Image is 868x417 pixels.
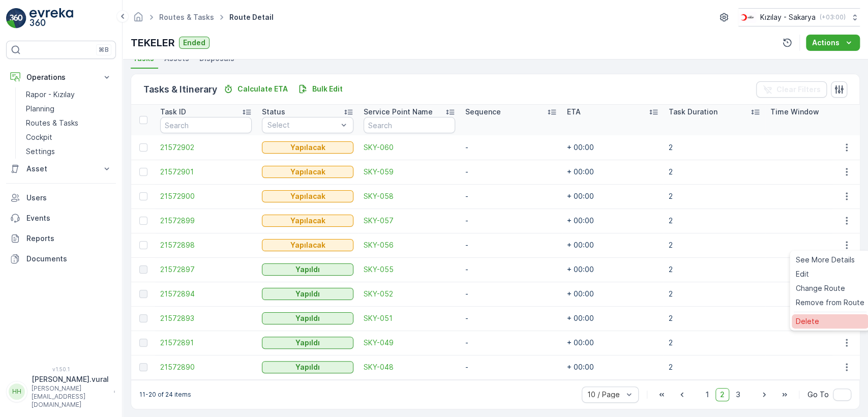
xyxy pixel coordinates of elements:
[460,233,562,257] td: -
[290,216,325,226] p: Yapılacak
[669,216,760,226] p: 2
[139,339,147,347] div: Toggle Row Selected
[22,116,116,130] a: Routes & Tasks
[364,289,455,299] a: SKY-052
[262,190,353,202] button: Yapılacak
[6,8,26,28] img: logo
[738,8,860,26] button: Kızılay - Sakarya(+03:00)
[820,13,846,21] p: ( +03:00 )
[562,355,664,379] td: + 00:00
[139,265,147,274] div: Toggle Row Selected
[26,193,112,203] p: Users
[160,240,252,250] a: 21572898
[160,362,252,372] a: 21572890
[219,83,292,95] button: Calculate ETA
[139,192,147,200] div: Toggle Row Selected
[26,132,52,142] p: Cockpit
[738,12,756,23] img: k%C4%B1z%C4%B1lay_DTAvauz.png
[796,297,864,308] span: Remove from Route
[669,289,760,299] p: 2
[160,264,252,275] a: 21572897
[364,142,455,153] a: SKY-060
[160,216,252,226] a: 21572899
[143,82,217,97] p: Tasks & Itinerary
[26,164,96,174] p: Asset
[669,264,760,275] p: 2
[669,338,760,348] p: 2
[295,338,320,348] p: Yapıldı
[262,141,353,154] button: Yapılacak
[139,217,147,225] div: Toggle Row Selected
[364,313,455,323] a: SKY-051
[6,188,116,208] a: Users
[295,362,320,372] p: Yapıldı
[796,255,855,265] span: See More Details
[460,135,562,160] td: -
[139,143,147,152] div: Toggle Row Selected
[26,118,78,128] p: Routes & Tasks
[364,362,455,372] a: SKY-048
[312,84,343,94] p: Bulk Edit
[133,15,144,24] a: Homepage
[290,191,325,201] p: Yapılacak
[22,130,116,144] a: Cockpit
[364,216,455,226] span: SKY-057
[701,388,713,401] span: 1
[6,249,116,269] a: Documents
[669,240,760,250] p: 2
[159,13,214,21] a: Routes & Tasks
[6,208,116,228] a: Events
[160,167,252,177] a: 21572901
[364,240,455,250] span: SKY-056
[460,184,562,208] td: -
[262,215,353,227] button: Yapılacak
[465,107,501,117] p: Sequence
[460,282,562,306] td: -
[562,135,664,160] td: + 00:00
[160,289,252,299] a: 21572894
[669,142,760,153] p: 2
[262,166,353,178] button: Yapılacak
[237,84,288,94] p: Calculate ETA
[364,107,433,117] p: Service Point Name
[364,191,455,201] span: SKY-058
[731,388,745,401] span: 3
[9,383,25,400] div: HH
[806,35,860,51] button: Actions
[29,8,73,28] img: logo_light-DOdMpM7g.png
[139,363,147,371] div: Toggle Row Selected
[262,107,285,117] p: Status
[295,313,320,323] p: Yapıldı
[22,102,116,116] a: Planning
[364,167,455,177] a: SKY-059
[669,362,760,372] p: 2
[160,338,252,348] a: 21572891
[262,361,353,373] button: Yapıldı
[290,167,325,177] p: Yapılacak
[6,67,116,87] button: Operations
[796,316,819,326] span: Delete
[295,289,320,299] p: Yapıldı
[160,313,252,323] a: 21572893
[364,338,455,348] a: SKY-049
[796,269,809,279] span: Edit
[807,390,829,400] span: Go To
[227,12,276,22] span: Route Detail
[26,72,96,82] p: Operations
[460,331,562,355] td: -
[562,257,664,282] td: + 00:00
[364,117,455,133] input: Search
[139,168,147,176] div: Toggle Row Selected
[183,38,205,48] p: Ended
[760,12,816,22] p: Kızılay - Sakarya
[262,239,353,251] button: Yapılacak
[160,142,252,153] a: 21572902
